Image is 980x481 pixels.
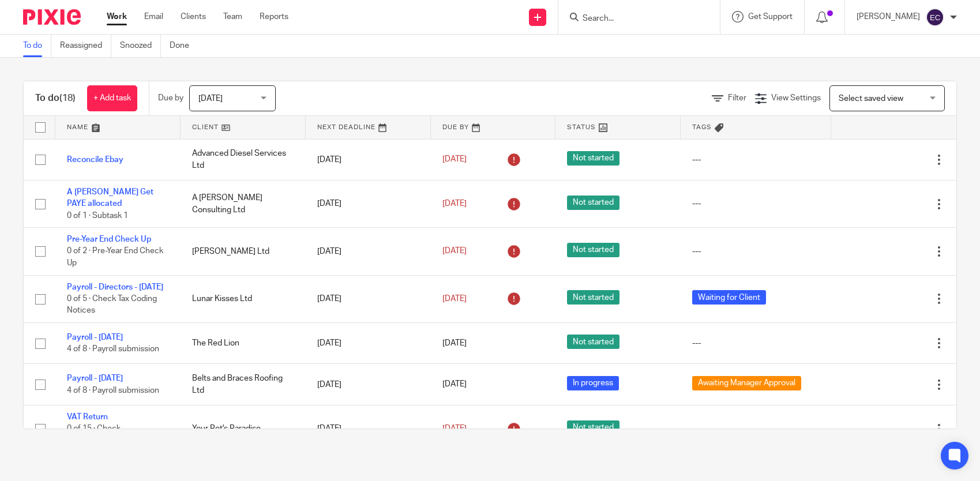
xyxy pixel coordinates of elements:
[67,424,121,445] span: 0 of 15 · Check Bookkeeping
[692,246,820,257] div: ---
[67,374,123,382] a: Payroll - [DATE]
[87,85,137,111] a: + Add task
[67,333,123,341] a: Payroll - [DATE]
[198,95,223,103] span: [DATE]
[59,93,76,103] span: (18)
[67,345,159,353] span: 4 of 8 · Payroll submission
[181,11,206,22] a: Clients
[107,11,127,22] a: Work
[567,151,619,166] span: Not started
[67,413,108,421] a: VAT Return
[35,92,76,104] h1: To do
[692,423,820,434] div: ---
[692,154,820,166] div: ---
[158,92,183,104] p: Due by
[306,405,431,452] td: [DATE]
[926,8,944,27] img: svg%3E
[181,139,306,180] td: Advanced Diesel Services Ltd
[692,337,820,349] div: ---
[181,323,306,364] td: The Red Lion
[306,180,431,227] td: [DATE]
[67,283,163,291] a: Payroll - Directors - [DATE]
[442,247,467,255] span: [DATE]
[23,9,81,25] img: Pixie
[567,335,619,349] span: Not started
[60,35,111,57] a: Reassigned
[306,323,431,364] td: [DATE]
[442,424,467,433] span: [DATE]
[67,295,157,315] span: 0 of 5 · Check Tax Coding Notices
[442,200,467,208] span: [DATE]
[67,386,159,394] span: 4 of 8 · Payroll submission
[306,275,431,322] td: [DATE]
[857,11,920,22] p: [PERSON_NAME]
[567,196,619,210] span: Not started
[67,212,128,220] span: 0 of 1 · Subtask 1
[120,35,161,57] a: Snoozed
[692,198,820,209] div: ---
[67,235,151,243] a: Pre-Year End Check Up
[567,420,619,435] span: Not started
[442,381,467,389] span: [DATE]
[67,188,153,208] a: A [PERSON_NAME] Get PAYE allocated
[306,139,431,180] td: [DATE]
[692,376,801,390] span: Awaiting Manager Approval
[748,13,793,21] span: Get Support
[567,243,619,257] span: Not started
[181,405,306,452] td: Your Pet's Paradise
[67,247,163,268] span: 0 of 2 · Pre-Year End Check Up
[771,94,821,102] span: View Settings
[442,295,467,303] span: [DATE]
[442,339,467,347] span: [DATE]
[170,35,198,57] a: Done
[144,11,163,22] a: Email
[306,364,431,405] td: [DATE]
[567,376,619,390] span: In progress
[181,275,306,322] td: Lunar Kisses Ltd
[23,35,51,57] a: To do
[260,11,288,22] a: Reports
[839,95,903,103] span: Select saved view
[692,290,766,305] span: Waiting for Client
[223,11,242,22] a: Team
[181,180,306,227] td: A [PERSON_NAME] Consulting Ltd
[181,228,306,275] td: [PERSON_NAME] Ltd
[181,364,306,405] td: Belts and Braces Roofing Ltd
[567,290,619,305] span: Not started
[67,156,123,164] a: Reconcile Ebay
[306,228,431,275] td: [DATE]
[442,156,467,164] span: [DATE]
[728,94,746,102] span: Filter
[692,124,712,130] span: Tags
[581,14,685,24] input: Search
